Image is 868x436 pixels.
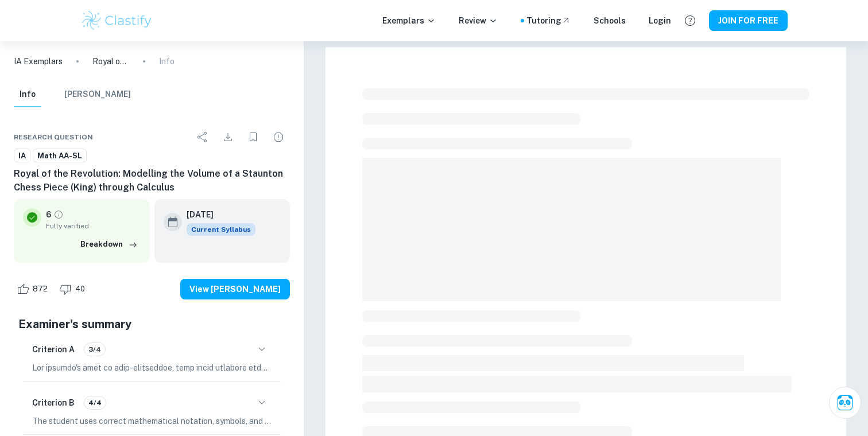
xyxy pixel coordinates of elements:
h5: Examiner's summary [18,316,285,333]
span: Research question [14,132,93,142]
div: Share [191,126,214,149]
button: Help and Feedback [680,11,700,30]
h6: Royal of the Revolution: Modelling the Volume of a Staunton Chess Piece (King) through Calculus [14,167,290,194]
div: Like [14,280,54,298]
div: Report issue [267,126,290,149]
a: Grade fully verified [53,209,64,220]
img: Clastify logo [80,9,153,32]
div: Download [216,126,239,149]
span: 4/4 [84,398,106,408]
span: 40 [69,283,91,295]
div: Dislike [56,280,91,298]
a: IA [14,149,30,163]
div: Bookmark [242,126,265,149]
p: Review [459,14,498,27]
div: This exemplar is based on the current syllabus. Feel free to refer to it for inspiration/ideas wh... [187,223,255,236]
a: Tutoring [526,14,571,27]
p: Royal of the Revolution: Modelling the Volume of a Staunton Chess Piece (King) through Calculus [92,55,129,68]
button: Breakdown [77,236,141,253]
p: Exemplars [382,14,436,27]
button: Ask Clai [829,387,861,419]
p: 6 [46,208,51,221]
span: Math AA-SL [33,150,86,162]
a: Schools [594,14,626,27]
a: Math AA-SL [33,149,87,163]
span: 872 [26,283,54,295]
a: Login [649,14,671,27]
h6: Criterion B [32,396,75,409]
span: IA [14,150,30,162]
span: 3/4 [84,344,105,355]
p: Lor ipsumdo's amet co adip-elitseddoe, temp incid utlabore etdolorem al enimadminimv, quis, nos e... [32,361,272,374]
h6: [DATE] [187,208,246,221]
p: The student uses correct mathematical notation, symbols, and terminology consistently and accurat... [32,415,272,427]
button: Info [14,82,41,107]
button: [PERSON_NAME] [64,82,131,107]
span: Fully verified [46,221,141,231]
span: Current Syllabus [187,223,255,236]
button: JOIN FOR FREE [709,10,788,31]
a: IA Exemplars [14,55,63,68]
p: Info [159,55,175,68]
button: View [PERSON_NAME] [180,279,290,299]
h6: Criterion A [32,343,75,356]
